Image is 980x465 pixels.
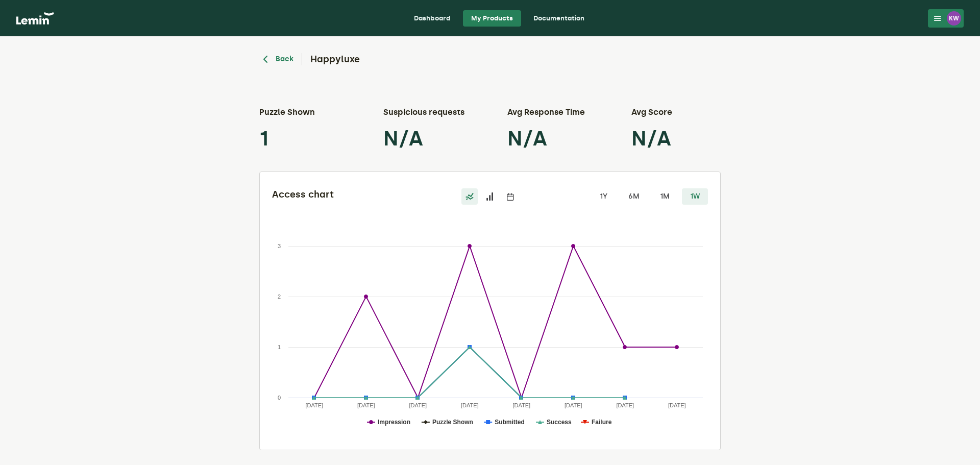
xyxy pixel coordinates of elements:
text: Success [547,419,572,426]
h3: Puzzle Shown [259,106,348,118]
text: [DATE] [668,402,686,408]
button: KW [928,9,964,28]
div: KW [947,11,961,26]
h3: Avg Response Time [507,106,596,118]
text: 2 [278,293,281,300]
text: [DATE] [512,402,530,408]
text: Failure [592,419,612,426]
text: [DATE] [409,402,427,408]
text: [DATE] [461,402,479,408]
h3: Suspicious requests [383,106,472,118]
p: N/A [631,127,720,151]
p: N/A [383,127,472,151]
text: Submitted [495,419,525,426]
text: 3 [278,243,281,249]
a: Documentation [525,10,593,27]
text: [DATE] [305,402,323,408]
text: 0 [278,395,281,401]
text: Impression [378,419,410,426]
h2: Happyluxe [302,53,360,65]
text: 1 [278,344,281,350]
text: [DATE] [357,402,375,408]
label: 1W [682,188,708,205]
button: Back [259,53,293,65]
p: N/A [507,127,596,151]
text: [DATE] [616,402,634,408]
text: Puzzle Shown [432,419,473,426]
label: 1M [652,188,678,205]
h3: Avg Score [631,106,720,118]
a: Dashboard [406,10,459,27]
img: logo [16,12,54,25]
text: [DATE] [565,402,582,408]
h2: Access chart [272,188,418,201]
p: 1 [259,127,348,151]
label: 6M [620,188,648,205]
a: My Products [463,10,521,27]
label: 1Y [592,188,616,205]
